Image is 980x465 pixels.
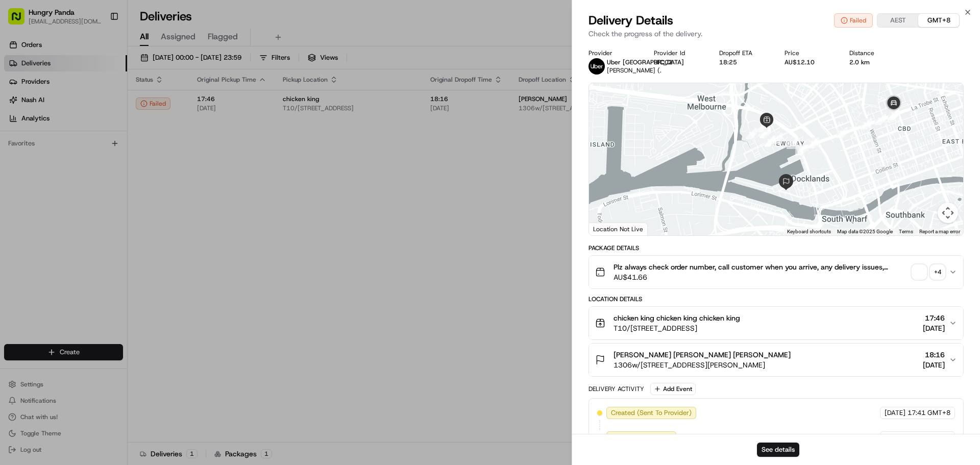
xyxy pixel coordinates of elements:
button: GMT+8 [918,14,959,27]
a: Open this area in Google Maps (opens a new window) [592,222,625,235]
div: Provider Id [654,49,703,57]
button: +4 [912,265,945,279]
input: Clear [27,66,168,77]
div: 18:25 [719,58,768,66]
span: [DATE] [885,408,905,418]
div: 14 [837,127,848,138]
span: Pylon [102,253,124,261]
button: Map camera controls [938,203,958,223]
div: 15 [861,118,872,130]
a: Powered byPylon [72,253,124,261]
div: + 4 [930,265,945,279]
div: 19 [888,109,899,120]
img: uber-new-logo.jpeg [589,58,605,75]
button: chicken king chicken king chicken kingT10/[STREET_ADDRESS]17:46[DATE] [589,307,963,339]
div: 2.0 km [849,58,898,66]
div: AU$12.10 [785,58,834,66]
a: 📗Knowledge Base [6,224,82,242]
div: 💻 [86,229,94,237]
img: Nash [10,10,31,31]
button: Keyboard shortcuts [787,228,831,235]
div: 8 [759,127,771,138]
span: 8月15日 [39,186,63,194]
span: 1306w/[STREET_ADDRESS][PERSON_NAME] [614,360,791,370]
span: 18:16 [923,350,945,360]
div: Location Details [589,295,964,303]
span: T10/[STREET_ADDRESS] [614,323,740,333]
img: Google [592,222,625,235]
button: Plz always check order number, call customer when you arrive, any delivery issues, Contact WhatsA... [589,256,963,288]
div: 9 [756,121,768,132]
span: [PERSON_NAME] [PERSON_NAME] [PERSON_NAME] [614,350,791,360]
img: 1736555255976-a54dd68f-1ca7-489b-9aae-adbdc363a1c4 [10,97,29,116]
div: 11 [764,135,775,146]
button: [PERSON_NAME] [PERSON_NAME] [PERSON_NAME]1306w/[STREET_ADDRESS][PERSON_NAME]18:16[DATE] [589,344,963,376]
div: Location Not Live [589,223,648,235]
button: Failed [834,13,873,28]
span: [DATE] [923,323,945,333]
span: 17:46 [923,313,945,323]
button: Start new chat [174,101,186,113]
a: Terms (opens in new tab) [899,229,913,234]
div: 10 [746,128,757,139]
div: Package Details [589,244,964,252]
span: AU$41.66 [614,272,908,282]
button: BFCC2 [654,58,673,66]
div: 16 [875,114,886,125]
button: See details [757,443,799,457]
span: Uber [GEOGRAPHIC_DATA] [607,58,684,66]
div: Dropoff ETA [719,49,768,57]
span: [PERSON_NAME] [32,158,83,166]
img: Bea Lacdao [10,149,27,165]
button: Add Event [650,383,696,395]
span: Knowledge Base [20,228,78,238]
div: Past conversations [10,133,68,141]
a: Report a map error [919,229,960,234]
div: Provider [589,49,638,57]
div: Start new chat [46,97,167,108]
span: [DATE] [885,433,905,442]
span: Plz always check order number, call customer when you arrive, any delivery issues, Contact WhatsA... [614,262,908,272]
span: [PERSON_NAME] (. [607,66,661,75]
a: 💻API Documentation [82,224,168,242]
img: 4281594248423_2fcf9dad9f2a874258b8_72.png [21,97,40,116]
span: Delivery Details [589,12,673,29]
div: 📗 [10,229,18,237]
p: Welcome 👋 [10,41,186,57]
span: 17:41 GMT+8 [908,408,950,418]
span: Not Assigned Driver [611,433,672,442]
span: Created (Sent To Provider) [611,408,692,418]
span: [DATE] [923,360,945,370]
div: 4 [771,133,782,144]
span: Map data ©2025 Google [837,229,893,234]
button: AEST [877,14,918,27]
div: Price [785,49,834,57]
span: 17:41 GMT+8 [908,433,950,442]
div: Delivery Activity [589,385,644,393]
p: Check the progress of the delivery. [589,29,964,39]
span: • [85,158,88,166]
span: 8月19日 [90,158,114,166]
img: 1736555255976-a54dd68f-1ca7-489b-9aae-adbdc363a1c4 [20,159,29,167]
button: See all [158,131,186,143]
div: 13 [808,137,819,149]
span: • [34,186,37,194]
div: We're available if you need us! [46,108,140,116]
div: 1 [795,144,806,156]
span: chicken king chicken king chicken king [614,313,740,323]
div: 12 [787,138,798,149]
div: Distance [849,49,898,57]
span: API Documentation [96,228,164,238]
